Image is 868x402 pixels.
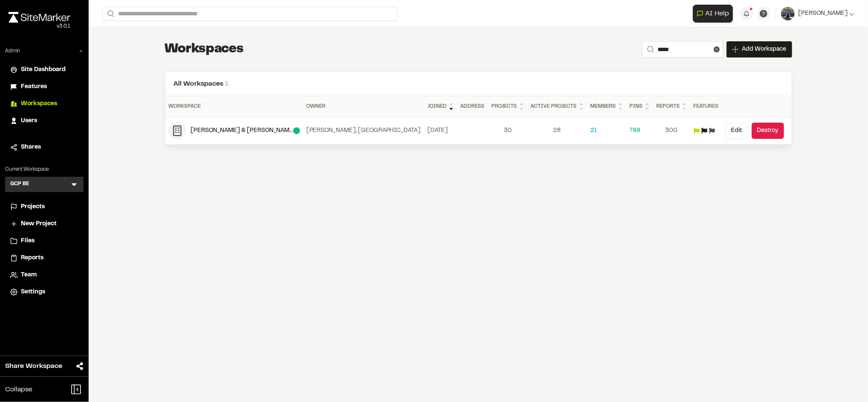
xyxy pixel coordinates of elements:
[10,202,78,212] a: Projects
[10,219,78,229] a: New Project
[9,23,70,30] div: Oh geez...please don't...
[10,253,78,263] a: Reports
[742,45,787,54] span: Add Workspace
[225,81,229,87] span: 1
[461,103,485,110] div: Address
[307,103,421,110] div: Owner
[9,12,70,23] img: rebrand.png
[693,5,733,23] button: Open AI Assistant
[693,5,736,23] div: Open AI Assistant
[169,103,300,110] div: Workspace
[10,236,78,246] a: Files
[21,143,41,152] span: Shares
[10,287,78,297] a: Settings
[10,270,78,280] a: Team
[10,65,78,75] a: Site Dashboard
[21,65,66,75] span: Site Dashboard
[531,101,584,112] div: Active Projects
[630,101,650,112] div: Pins
[714,46,720,52] button: Clear text
[21,287,45,297] span: Settings
[705,9,729,19] span: AI Help
[781,7,854,20] button: [PERSON_NAME]
[5,47,20,55] p: Admin
[165,41,244,58] h1: Workspaces
[21,219,57,229] span: New Project
[798,9,848,18] span: [PERSON_NAME]
[174,79,783,89] h2: All Workspaces
[21,236,35,246] span: Files
[10,82,78,92] a: Features
[21,270,37,280] span: Team
[531,126,584,135] a: 28
[21,116,37,126] span: Users
[428,126,454,135] div: November 19, 2024 8:29 PM GMT-3
[630,126,650,135] a: 788
[492,126,524,135] a: 30
[5,361,62,371] span: Share Workspace
[726,123,748,139] button: Edit
[657,101,687,112] div: Reports
[10,116,78,126] a: Users
[102,7,118,21] button: Search
[591,101,623,112] div: Members
[293,127,300,134] div: Starter
[21,253,43,263] span: Reports
[307,126,421,135] div: [PERSON_NAME], [GEOGRAPHIC_DATA]
[428,101,454,112] div: Joined
[591,126,623,135] a: 21
[21,82,47,92] span: Features
[694,103,719,110] div: Features
[642,41,657,57] button: Search
[492,101,524,112] div: Projects
[21,99,57,109] span: Workspaces
[752,123,784,139] button: Destroy
[781,7,795,20] img: User
[169,122,300,139] a: [PERSON_NAME] & [PERSON_NAME] Inc.
[657,126,687,135] a: 300
[5,166,84,173] p: Current Workspace
[191,126,293,135] div: Davis & Floyd Inc.
[10,143,78,152] a: Shares
[10,99,78,109] a: Workspaces
[21,202,45,212] span: Projects
[5,385,32,395] span: Collapse
[10,180,29,189] h3: GCP BE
